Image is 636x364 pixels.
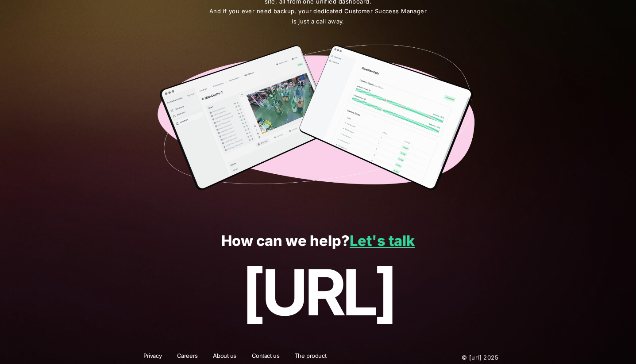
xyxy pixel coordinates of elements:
[138,352,167,363] a: Privacy
[246,352,285,363] a: Contact us
[19,233,617,249] p: How can we help?
[19,257,617,329] p: [URL]
[289,352,332,363] a: The product
[350,232,415,249] a: Let's talk
[408,352,498,363] p: © [URL] 2025
[171,352,204,363] a: Careers
[207,352,242,363] a: About us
